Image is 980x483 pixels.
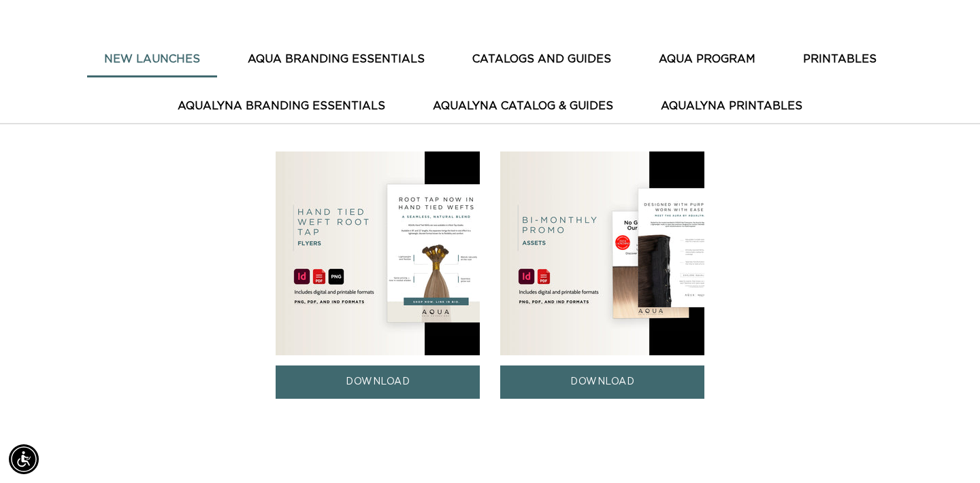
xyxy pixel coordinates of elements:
a: DOWNLOAD [276,365,480,399]
div: Accessibility Menu [9,444,39,474]
button: AquaLyna Catalog & Guides [416,90,630,123]
button: AQUA BRANDING ESSENTIALS [231,43,442,76]
button: PRINTABLES [786,43,894,76]
a: DOWNLOAD [500,365,704,399]
button: AQUA PROGRAM [642,43,772,76]
button: AquaLyna Branding Essentials [161,90,402,123]
button: AquaLyna Printables [644,90,819,123]
button: CATALOGS AND GUIDES [455,43,628,76]
button: New Launches [87,43,217,76]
